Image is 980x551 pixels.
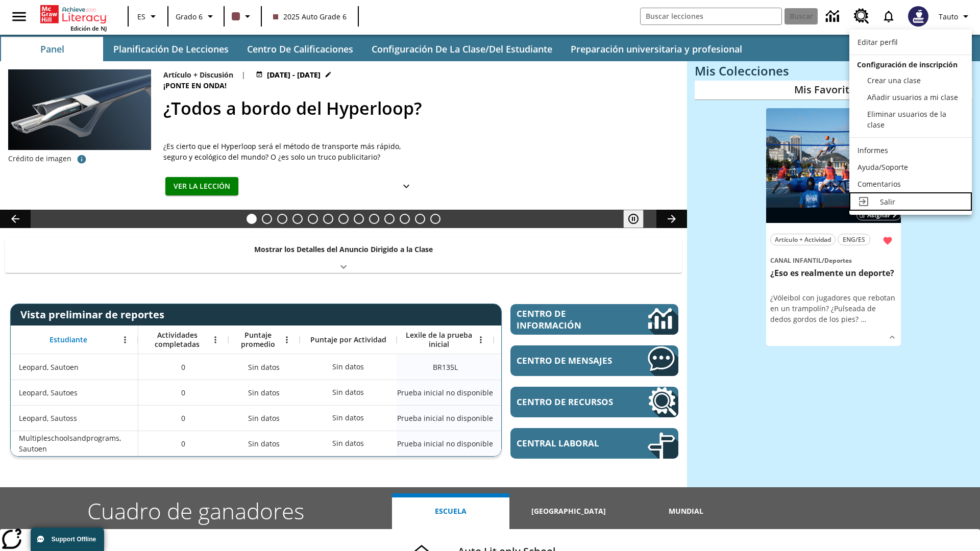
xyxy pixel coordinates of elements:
[857,162,908,172] span: Ayuda/Soporte
[867,76,921,85] span: Crear una clase
[867,109,946,130] span: Eliminar usuarios de la clase
[857,179,901,189] span: Comentarios
[857,37,898,47] span: Editar perfil
[857,145,888,155] span: Informes
[857,60,958,69] span: Configuración de inscripción
[880,197,895,207] span: Salir
[867,92,958,102] span: Añadir usuarios a mi clase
